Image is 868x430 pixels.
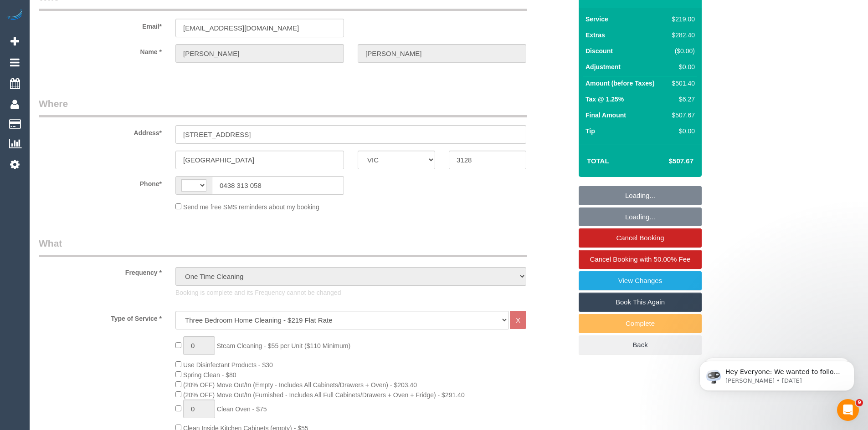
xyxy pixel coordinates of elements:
a: Cancel Booking [579,228,702,248]
label: Discount [586,46,613,56]
span: Hey Everyone: We wanted to follow up and let you know we have been closely monitoring the account... [40,26,156,124]
legend: Where [39,97,527,117]
label: Phone* [32,176,169,188]
span: Cancel Booking with 50.00% Fee [590,255,691,263]
div: $501.40 [668,79,695,88]
a: Back [579,335,702,354]
div: ($0.00) [668,46,695,56]
img: Automaid Logo [5,9,24,22]
label: Frequency * [32,265,169,277]
label: Service [586,15,608,24]
label: Name * [32,44,169,56]
iframe: Intercom notifications message [686,342,868,405]
span: 9 [856,399,863,406]
strong: Total [587,157,609,165]
label: Amount (before Taxes) [586,79,654,88]
label: Final Amount [586,111,626,120]
input: Last Name* [358,44,526,63]
input: Post Code* [449,151,526,169]
span: Clean Oven - $75 [217,405,267,413]
span: (20% OFF) Move Out/In (Furnished - Includes All Full Cabinets/Drawers + Oven + Fridge) - $291.40 [183,391,465,399]
a: View Changes [579,271,702,290]
iframe: Intercom live chat [837,399,859,421]
a: Cancel Booking with 50.00% Fee [579,250,702,269]
span: Send me free SMS reminders about my booking [183,203,319,211]
span: Spring Clean - $80 [183,371,236,379]
label: Adjustment [586,62,621,71]
input: First Name* [175,44,344,63]
div: $0.00 [668,62,695,71]
div: $0.00 [668,126,695,136]
input: Suburb* [175,151,344,169]
a: Book This Again [579,293,702,312]
div: $507.67 [668,111,695,120]
label: Tip [586,126,595,136]
input: Phone* [212,176,344,195]
div: $282.40 [668,30,695,40]
p: Message from Ellie, sent 1w ago [40,35,157,43]
label: Address* [32,125,169,137]
p: Booking is complete and its Frequency cannot be changed [175,288,526,297]
span: (20% OFF) Move Out/In (Empty - Includes All Cabinets/Drawers + Oven) - $203.40 [183,381,417,389]
legend: What [39,237,527,257]
span: Use Disinfectant Products - $30 [183,361,273,369]
div: $6.27 [668,95,695,104]
input: Email* [175,19,344,37]
label: Extras [586,30,605,40]
label: Tax @ 1.25% [586,95,624,104]
div: $219.00 [668,15,695,24]
label: Email* [32,19,169,31]
h4: $507.67 [642,157,693,165]
span: Steam Cleaning - $55 per Unit ($110 Minimum) [217,342,350,349]
label: Type of Service * [32,311,169,323]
